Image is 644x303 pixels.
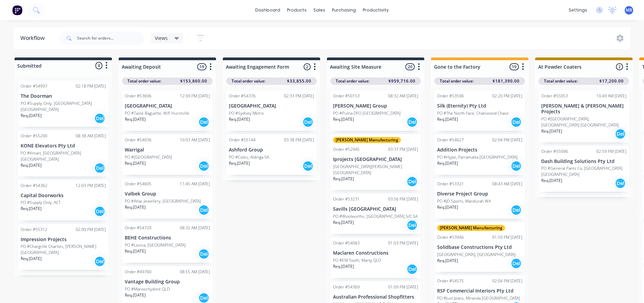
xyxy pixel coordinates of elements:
p: BEHE Constructions [125,235,210,241]
div: Order #5015308:32 AM [DATE][PERSON_NAME] GroupPO #Puma DFO [GEOGRAPHIC_DATA]Req.[DATE]Del [330,90,421,131]
div: 02:33 PM [DATE] [284,93,314,99]
div: Del [94,113,105,124]
span: $959,716.00 [388,78,415,84]
div: products [284,5,310,15]
p: PO #The North Face, Chatswood Chase [437,110,509,116]
div: Order #54627 [437,137,464,143]
div: productivity [359,5,392,15]
p: Australian Professional Shopfitters [333,294,418,300]
p: Req. [DATE] [437,258,458,264]
p: Req. [DATE] [125,204,146,210]
img: Factory [12,5,22,15]
div: Del [511,205,522,215]
div: Order #54362 [21,183,47,189]
p: Req. [DATE] [437,204,458,210]
div: 01:03 PM [DATE] [388,240,418,246]
div: 02:18 PM [DATE] [76,83,106,89]
p: Req. [DATE] [125,292,146,298]
p: PO #[GEOGRAPHIC_DATA], [GEOGRAPHIC_DATA] [GEOGRAPHIC_DATA] [541,116,626,128]
p: Diverse Project Group [437,191,522,197]
div: [PERSON_NAME] Manufacturing [333,137,401,143]
div: Del [511,161,522,171]
div: [PERSON_NAME] Manufacturing [437,225,505,231]
span: Total order value: [440,78,474,84]
p: Req. [DATE] [21,162,42,168]
div: Del [198,161,209,171]
div: Order #54376 [229,93,256,99]
div: 02:59 PM [DATE] [596,148,626,155]
p: PO #Puma DFO [GEOGRAPHIC_DATA] [333,110,401,116]
p: Req. [DATE] [125,248,146,254]
div: Order #53696 [125,93,151,99]
p: PO #Taste Baguette, W/F Hurstville [125,110,189,116]
div: Workflow [20,34,48,42]
div: Order #54575 [437,278,464,284]
div: Order #5323103:56 PM [DATE]Savills [GEOGRAPHIC_DATA]PO #Woolworths, [GEOGRAPHIC_DATA] S/C SAReq.[... [330,193,421,234]
div: Order #55200 [21,133,47,139]
p: Req. [DATE] [21,206,42,212]
div: Order #55096 [541,148,568,155]
div: 02:04 PM [DATE] [492,278,522,284]
div: Del [198,249,209,259]
p: [GEOGRAPHIC_DATA] [229,103,314,109]
p: Req. [DATE] [333,219,354,226]
div: Order #5520008:38 AM [DATE]KONE Elevators Pty LtdPO #Kmart, [GEOGRAPHIC_DATA] [GEOGRAPHIC_DATA]Re... [18,130,109,177]
p: [GEOGRAPHIC_DATA], [GEOGRAPHIC_DATA] [437,252,516,258]
p: PO #Maroochydore QLD [125,286,170,292]
div: Order #49760 [125,269,151,275]
div: [PERSON_NAME] ManufacturingOrder #5394601:50 PM [DATE]Solidbase Constructions Pty Ltd[GEOGRAPHIC_... [434,222,525,272]
div: 01:50 PM [DATE] [492,234,522,240]
div: 03:56 PM [DATE] [388,196,418,202]
div: Del [198,205,209,215]
span: MB [626,7,632,13]
div: 10:49 AM [DATE] [596,93,626,99]
p: The Doorman [21,93,106,99]
div: 08:32 AM [DATE] [388,93,418,99]
div: 03:37 PM [DATE] [388,146,418,153]
div: Order #55053 [541,93,568,99]
p: Req. [DATE] [333,263,354,270]
div: 08:32 AM [DATE] [180,225,210,231]
div: Order #53596 [437,93,464,99]
div: 08:43 AM [DATE] [492,181,522,187]
p: PO #Atlas Jewellery, [GEOGRAPHIC_DATA] [125,198,201,204]
div: Order #54997 [21,83,47,89]
p: Warrigal [125,147,210,153]
input: Search for orders... [77,31,144,45]
span: Total order value: [232,78,265,84]
p: Req. [DATE] [333,116,354,122]
div: Order #5406301:03 PM [DATE]Maclaren ConstructionsPO #EM Tooth, Manly QLDReq.[DATE]Del [330,237,421,278]
span: Total order value: [336,78,369,84]
p: Req. [DATE] [125,160,146,166]
p: Dash Building Solutions Pty Ltd [541,159,626,164]
div: Order #54036 [125,137,151,143]
span: $181,390.00 [493,78,520,84]
div: Order #54605 [125,181,151,187]
span: Total order value: [544,78,578,84]
p: Impression Projects [21,237,106,242]
p: PO #Just Jeans, Miranda [GEOGRAPHIC_DATA] [437,295,520,301]
div: Order #5436212:03 PM [DATE]Capital DoorworksPO #Supply Only, ACTReq.[DATE]Del [18,180,109,220]
div: 01:09 PM [DATE] [388,284,418,290]
div: Order #52945 [333,146,360,153]
div: Order #54063 [333,240,360,246]
p: PO #Lovisa, [GEOGRAPHIC_DATA] [125,242,186,248]
div: Order #5531202:09 PM [DATE]Impression ProjectsPO #Chargrille Charlies, [PERSON_NAME][GEOGRAPHIC_D... [18,224,109,270]
p: PO #Kmart, [GEOGRAPHIC_DATA] [GEOGRAPHIC_DATA] [21,150,106,162]
div: Order #53321 [437,181,464,187]
p: Vantage Building Group [125,279,210,285]
p: Solidbase Constructions Pty Ltd [437,244,522,250]
div: Del [94,256,105,267]
div: Del [407,264,418,275]
div: Order #5472008:32 AM [DATE]BEHE ConstructionsPO #Lovisa, [GEOGRAPHIC_DATA]Req.[DATE]Del [122,222,213,263]
div: Order #5369612:09 PM [DATE][GEOGRAPHIC_DATA]PO #Taste Baguette, W/F HurstvilleReq.[DATE]Del [122,90,213,131]
div: Order #55312 [21,227,47,233]
span: $153,860.00 [180,78,207,84]
div: Order #54369 [333,284,360,290]
p: Maclaren Constructions [333,250,418,256]
p: PO #[GEOGRAPHIC_DATA] [125,154,172,160]
div: 02:20 PM [DATE] [492,93,522,99]
p: Ashford Group [229,147,314,153]
p: Req. [DATE] [229,160,250,166]
p: Req. [DATE] [437,116,458,122]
